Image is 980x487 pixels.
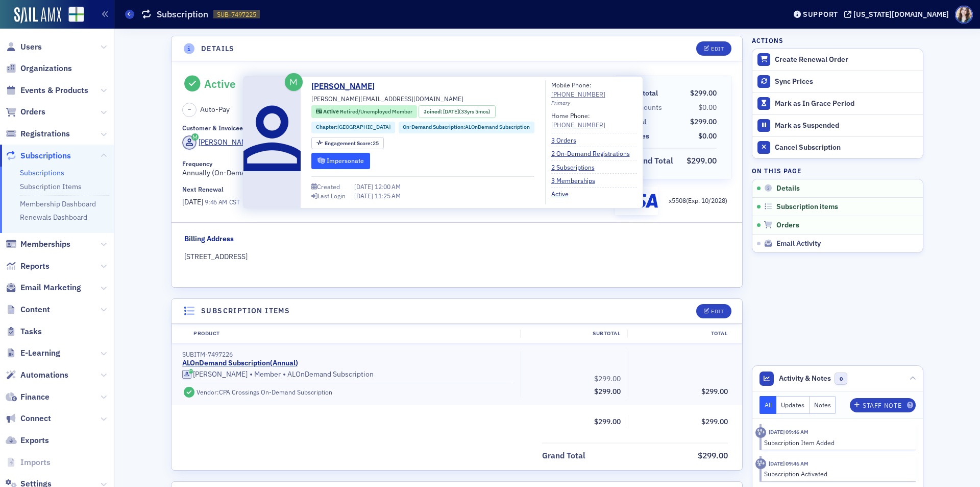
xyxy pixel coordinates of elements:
[803,10,838,19] div: Support
[6,282,81,293] a: Email Marketing
[863,403,901,408] div: Staff Note
[6,85,88,96] a: Events & Products
[755,427,766,438] div: Activity
[20,182,82,191] a: Subscription Items
[6,150,71,161] a: Subscriptions
[182,197,205,206] span: [DATE]
[551,135,584,145] a: 3 Orders
[205,198,227,206] span: 9:46 AM
[317,184,340,190] div: Created
[419,105,495,118] div: Joined: 1992-03-20 00:00:00
[182,369,513,380] div: Member ALOnDemand Subscription
[630,102,662,113] div: Discounts
[6,391,50,403] a: Finance
[696,41,731,56] button: Edit
[424,108,443,116] span: Joined :
[182,160,607,178] div: Annually (On-Demand)
[630,155,677,167] span: Grand Total
[375,182,401,191] span: 12:00 AM
[701,387,728,396] span: $299.00
[20,168,64,177] a: Subscriptions
[669,196,727,205] p: x 5508 (Exp. 10 / 2028 )
[20,457,51,468] span: Imports
[752,49,923,71] button: Create Renewal Order
[769,428,808,435] time: 6/2/2025 09:46 AM
[182,351,513,358] div: SUBITM-7497226
[20,41,42,53] span: Users
[711,309,724,314] div: Edit
[311,80,382,92] a: [PERSON_NAME]
[403,123,465,130] span: On-Demand Subscription :
[6,304,50,315] a: Content
[810,396,836,414] button: Notes
[776,184,800,193] span: Details
[182,359,298,368] a: ALOnDemand Subscription(Annual)
[182,135,253,150] a: [PERSON_NAME]
[6,128,70,140] a: Registrations
[690,88,717,98] span: $299.00
[769,460,808,467] time: 6/2/2025 09:46 AM
[853,10,949,19] div: [US_STATE][DOMAIN_NAME]
[311,153,370,169] button: Impersonate
[775,55,918,64] div: Create Renewal Order
[776,239,821,248] span: Email Activity
[775,99,918,108] div: Mark as In Grace Period
[752,114,923,136] button: Mark as Suspended
[443,108,491,116] div: (33yrs 5mos)
[188,106,191,114] span: –
[14,7,61,24] img: SailAMX
[630,88,658,99] div: Subtotal
[6,369,68,381] a: Automations
[204,77,236,90] div: Active
[20,239,70,250] span: Memberships
[403,123,530,131] a: On-Demand Subscription:ALOnDemand Subscription
[20,326,42,337] span: Tasks
[752,136,923,158] button: Cancel Subscription
[776,396,810,414] button: Updates
[551,111,605,130] div: Home Phone:
[755,458,766,469] div: Activity
[227,198,240,206] span: CST
[551,120,605,129] a: [PHONE_NUMBER]
[61,7,84,24] a: View Homepage
[200,104,230,115] span: Auto-Pay
[6,41,42,53] a: Users
[354,192,375,200] span: [DATE]
[698,131,717,141] span: $0.00
[775,77,918,86] div: Sync Prices
[182,185,224,193] div: Next Renewal
[311,137,384,150] div: Engagement Score: 25
[184,234,234,244] div: Billing Address
[698,450,728,460] span: $299.00
[630,88,661,99] span: Subtotal
[184,251,730,262] div: [STREET_ADDRESS]
[317,193,346,199] div: Last Login
[283,369,286,380] span: •
[627,330,734,338] div: Total
[20,85,88,96] span: Events & Products
[752,166,923,175] h4: On this page
[594,387,621,396] span: $299.00
[551,89,605,99] div: [PHONE_NUMBER]
[182,124,243,132] div: Customer & Invoicee
[323,108,340,115] span: Active
[316,108,412,116] a: Active Retired/Unemployed Member
[20,304,50,315] span: Content
[199,137,253,148] div: [PERSON_NAME]
[20,106,45,118] span: Orders
[250,369,253,380] span: •
[696,304,731,318] button: Edit
[630,155,673,167] div: Grand Total
[6,457,51,468] a: Imports
[201,43,235,54] h4: Details
[551,163,602,172] a: 2 Subscriptions
[6,239,70,250] a: Memberships
[20,199,96,208] a: Membership Dashboard
[157,8,208,20] h1: Subscription
[6,326,42,337] a: Tasks
[752,92,923,114] button: Mark as In Grace Period
[193,370,248,379] div: [PERSON_NAME]
[201,306,290,316] h4: Subscription items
